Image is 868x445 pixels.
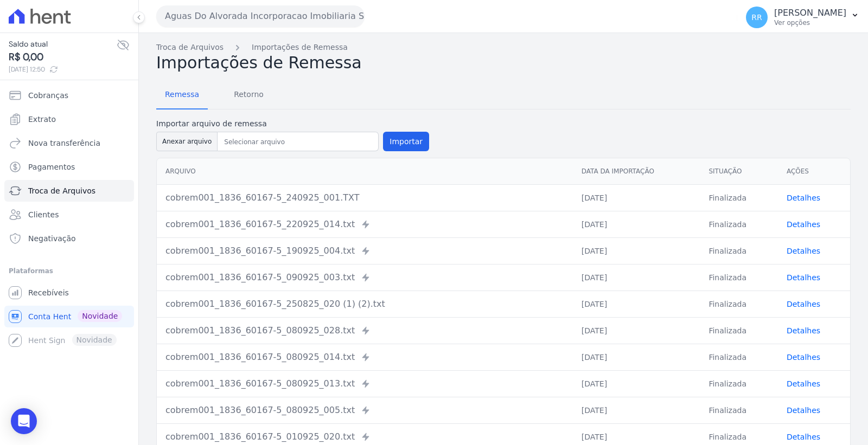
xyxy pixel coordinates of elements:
td: [DATE] [573,344,700,370]
p: [PERSON_NAME] [774,8,846,18]
td: Finalizada [700,211,778,237]
div: cobrem001_1836_60167-5_080925_005.txt [165,404,564,417]
a: Detalhes [787,220,820,229]
input: Selecionar arquivo [220,136,376,149]
a: Detalhes [787,379,820,388]
span: Remessa [158,83,206,105]
td: Finalizada [700,344,778,370]
td: [DATE] [573,211,700,237]
td: Finalizada [700,291,778,317]
nav: Sidebar [9,85,130,351]
td: [DATE] [573,264,700,291]
button: RR [PERSON_NAME] Ver opções [737,2,868,33]
a: Detalhes [787,194,820,202]
td: Finalizada [700,370,778,397]
a: Negativação [4,228,134,249]
td: [DATE] [573,291,700,317]
td: [DATE] [573,370,700,397]
div: cobrem001_1836_60167-5_080925_014.txt [165,351,564,364]
h2: Importações de Remessa [156,53,851,73]
label: Importar arquivo de remessa [156,118,429,130]
div: cobrem001_1836_60167-5_250825_020 (1) (2).txt [165,298,564,311]
div: Plataformas [9,265,130,278]
a: Detalhes [787,273,820,282]
td: [DATE] [573,184,700,211]
a: Detalhes [787,326,820,335]
span: Retorno [227,83,270,105]
div: cobrem001_1836_60167-5_220925_014.txt [165,218,564,231]
span: [DATE] 12:50 [9,65,117,74]
a: Detalhes [787,406,820,415]
span: Recebíveis [28,287,69,298]
span: RR [751,14,762,21]
td: [DATE] [573,317,700,344]
a: Detalhes [787,247,820,255]
th: Situação [700,158,778,185]
th: Data da Importação [573,158,700,185]
a: Detalhes [787,433,820,441]
span: Cobranças [28,90,68,101]
a: Nova transferência [4,132,134,154]
div: cobrem001_1836_60167-5_190925_004.txt [165,244,564,257]
div: cobrem001_1836_60167-5_080925_013.txt [165,377,564,390]
div: cobrem001_1836_60167-5_010925_020.txt [165,430,564,443]
a: Troca de Arquivos [4,180,134,202]
div: Open Intercom Messenger [11,408,37,434]
a: Cobranças [4,85,134,106]
span: R$ 0,00 [9,50,117,65]
span: Troca de Arquivos [28,185,95,196]
td: Finalizada [700,237,778,264]
a: Remessa [156,81,208,109]
td: [DATE] [573,397,700,423]
th: Arquivo [157,158,573,185]
a: Pagamentos [4,156,134,178]
button: Importar [383,132,429,151]
a: Detalhes [787,353,820,362]
a: Extrato [4,108,134,130]
span: Nova transferência [28,138,100,149]
span: Extrato [28,114,56,125]
span: Pagamentos [28,162,75,172]
span: Saldo atual [9,38,117,50]
p: Ver opções [774,18,846,27]
a: Importações de Remessa [252,42,348,53]
a: Clientes [4,204,134,225]
div: cobrem001_1836_60167-5_240925_001.TXT [165,191,564,204]
td: Finalizada [700,317,778,344]
a: Conta Hent Novidade [4,306,134,327]
button: Aguas Do Alvorada Incorporacao Imobiliaria SPE LTDA [156,5,365,27]
a: Retorno [225,81,272,109]
span: Novidade [78,310,122,322]
a: Troca de Arquivos [156,42,224,53]
td: Finalizada [700,264,778,291]
td: [DATE] [573,237,700,264]
td: Finalizada [700,184,778,211]
td: Finalizada [700,397,778,423]
button: Anexar arquivo [156,132,218,151]
span: Negativação [28,233,76,244]
span: Clientes [28,209,59,220]
div: cobrem001_1836_60167-5_090925_003.txt [165,271,564,284]
th: Ações [778,158,850,185]
a: Detalhes [787,300,820,308]
div: cobrem001_1836_60167-5_080925_028.txt [165,324,564,337]
nav: Breadcrumb [156,42,851,53]
a: Recebíveis [4,282,134,304]
span: Conta Hent [28,311,71,322]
